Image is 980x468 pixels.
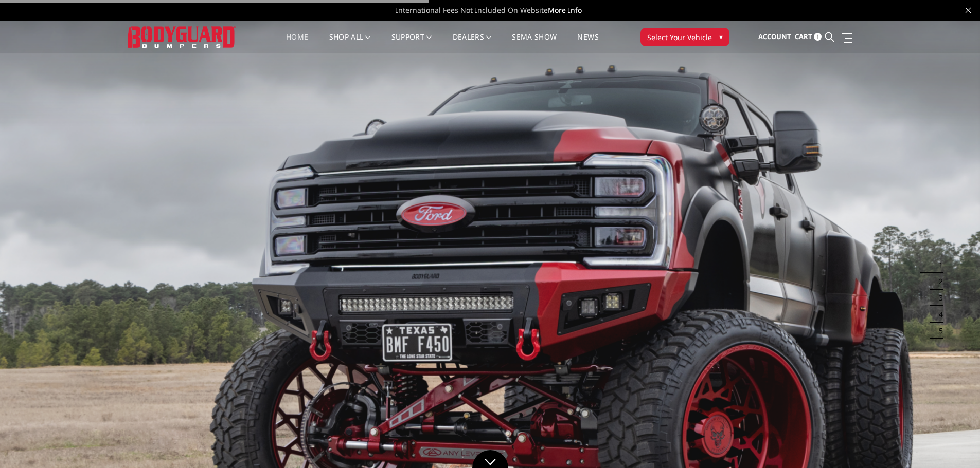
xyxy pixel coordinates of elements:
[453,33,492,53] a: Dealers
[647,32,712,43] span: Select Your Vehicle
[286,33,308,53] a: Home
[758,32,791,41] span: Account
[933,273,943,290] button: 2 of 5
[933,290,943,306] button: 3 of 5
[329,33,371,53] a: shop all
[548,5,582,15] a: More Info
[640,28,729,46] button: Select Your Vehicle
[795,23,822,51] a: Cart 1
[795,32,812,41] span: Cart
[814,33,822,41] span: 1
[933,323,943,339] button: 5 of 5
[128,26,236,47] img: BODYGUARD BUMPERS
[577,33,598,53] a: News
[933,306,943,323] button: 4 of 5
[391,33,432,53] a: Support
[933,257,943,273] button: 1 of 5
[512,33,557,53] a: SEMA Show
[719,31,723,42] span: ▾
[758,23,791,51] a: Account
[472,450,508,468] a: Click to Down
